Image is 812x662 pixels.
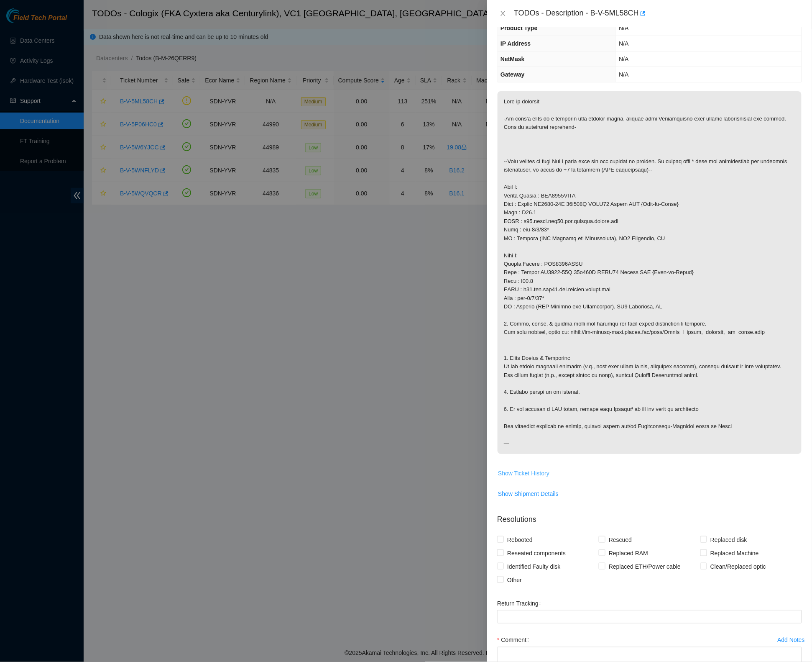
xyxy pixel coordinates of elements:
[504,533,536,547] span: Rebooted
[497,597,544,610] label: Return Tracking
[498,91,802,454] p: Lore ip dolorsit -Am cons'a elits do e temporin utla etdolor magna, aliquae admi Veniamquisno exe...
[498,467,550,480] button: Show Ticket History
[619,25,629,31] span: N/A
[497,10,509,18] button: Close
[707,533,751,547] span: Replaced disk
[500,25,537,31] span: Product Type
[707,560,769,573] span: Clean/Replaced optic
[605,533,635,547] span: Rescued
[514,7,802,20] div: TODOs - Description - B-V-5ML58CH
[497,634,532,647] label: Comment
[500,71,525,78] span: Gateway
[500,40,531,47] span: IP Address
[778,637,805,643] div: Add Notes
[504,560,564,573] span: Identified Faulty disk
[619,40,629,47] span: N/A
[605,547,651,560] span: Replaced RAM
[497,610,802,624] input: Return Tracking
[605,560,684,573] span: Replaced ETH/Power cable
[498,489,559,498] span: Show Shipment Details
[504,573,525,587] span: Other
[707,547,762,560] span: Replaced Machine
[500,10,506,17] span: close
[500,56,525,62] span: NetMask
[504,547,569,560] span: Reseated components
[619,71,629,78] span: N/A
[498,487,559,500] button: Show Shipment Details
[498,469,549,478] span: Show Ticket History
[497,507,802,525] p: Resolutions
[777,634,805,647] button: Add Notes
[619,56,629,62] span: N/A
